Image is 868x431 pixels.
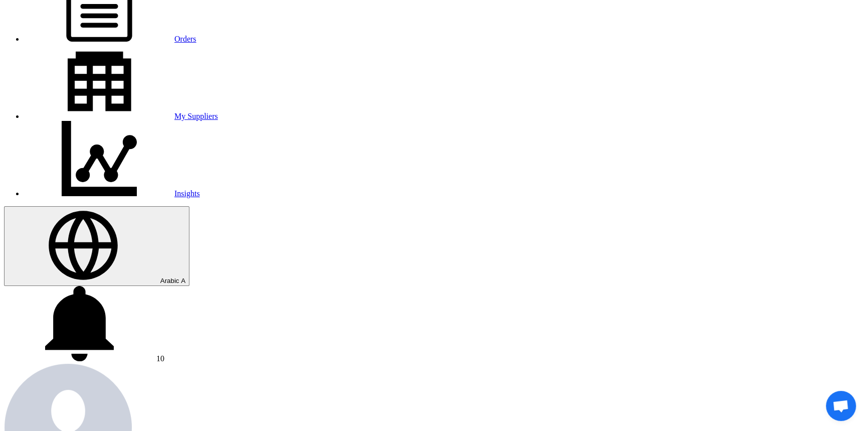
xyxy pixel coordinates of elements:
font: Arabic [160,277,179,284]
a: Orders [24,35,196,43]
a: My Suppliers [24,112,218,120]
font: Orders [174,35,196,43]
font: A [181,277,185,284]
font: My Suppliers [174,112,218,120]
a: Insights [24,189,200,198]
font: 10 [156,354,164,363]
font: Insights [174,189,200,198]
div: Open chat [826,391,856,421]
button: Arabic A [4,206,189,286]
